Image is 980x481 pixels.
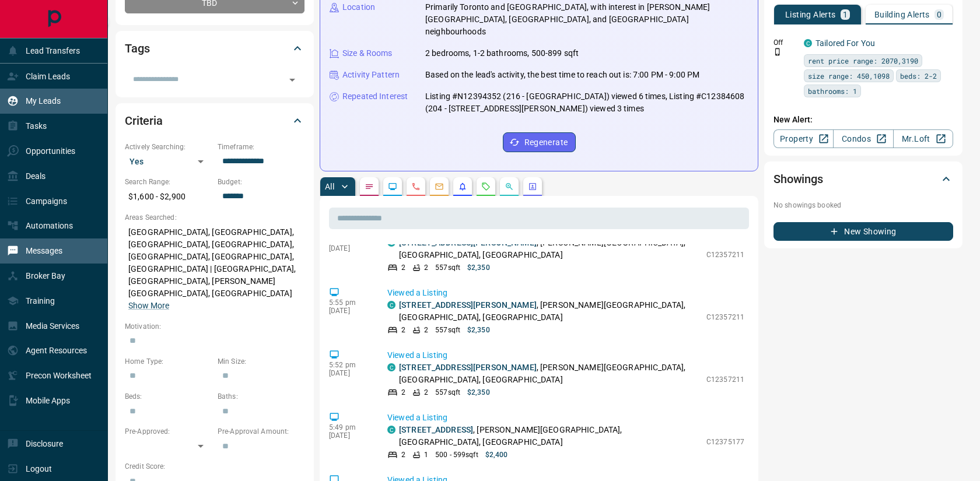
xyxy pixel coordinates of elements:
[399,299,701,324] p: , [PERSON_NAME][GEOGRAPHIC_DATA], [GEOGRAPHIC_DATA], [GEOGRAPHIC_DATA]
[325,182,334,191] p: All
[387,426,395,434] div: condos.ca
[706,250,744,260] p: C12357211
[125,39,149,58] h2: Tags
[773,222,953,241] button: New Showing
[773,114,953,126] p: New Alert:
[342,47,393,59] p: Size & Rooms
[125,142,212,152] p: Actively Searching:
[773,37,797,48] p: Off
[342,1,375,13] p: Location
[125,356,212,367] p: Home Type:
[458,182,467,191] svg: Listing Alerts
[424,325,428,335] p: 2
[425,90,748,115] p: Listing #N12394352 (216 - [GEOGRAPHIC_DATA]) viewed 6 times, Listing #C12384608 (204 - [STREET_AD...
[505,182,514,191] svg: Opportunities
[387,412,744,424] p: Viewed a Listing
[467,262,490,273] p: $2,350
[401,387,405,398] p: 2
[125,321,304,332] p: Motivation:
[329,361,370,369] p: 5:52 pm
[329,423,370,431] p: 5:49 pm
[365,182,374,191] svg: Notes
[485,450,508,460] p: $2,400
[125,34,304,62] div: Tags
[125,107,304,135] div: Criteria
[399,424,701,448] p: , [PERSON_NAME][GEOGRAPHIC_DATA], [GEOGRAPHIC_DATA], [GEOGRAPHIC_DATA]
[218,356,304,367] p: Min Size:
[218,177,304,187] p: Budget:
[893,129,953,148] a: Mr.Loft
[342,90,408,103] p: Repeated Interest
[399,425,473,434] a: [STREET_ADDRESS]
[388,182,397,191] svg: Lead Browsing Activity
[399,237,701,261] p: , [PERSON_NAME][GEOGRAPHIC_DATA], [GEOGRAPHIC_DATA], [GEOGRAPHIC_DATA]
[424,387,428,398] p: 2
[804,39,812,47] div: condos.ca
[424,450,428,460] p: 1
[773,129,834,148] a: Property
[125,187,212,206] p: $1,600 - $2,900
[833,129,893,148] a: Condos
[329,307,370,315] p: [DATE]
[435,450,478,460] p: 500 - 599 sqft
[125,461,304,472] p: Credit Score:
[435,182,444,191] svg: Emails
[773,165,953,193] div: Showings
[467,325,490,335] p: $2,350
[435,262,460,273] p: 557 sqft
[387,301,395,309] div: condos.ca
[329,299,370,307] p: 5:55 pm
[528,182,537,191] svg: Agent Actions
[411,182,421,191] svg: Calls
[424,262,428,273] p: 2
[773,200,953,210] p: No showings booked
[128,300,169,312] button: Show More
[785,10,836,19] p: Listing Alerts
[503,132,576,152] button: Regenerate
[937,10,942,19] p: 0
[125,111,163,130] h2: Criteria
[401,450,405,460] p: 2
[399,363,537,372] a: [STREET_ADDRESS][PERSON_NAME]
[329,369,370,377] p: [DATE]
[808,70,890,82] span: size range: 450,1098
[773,48,782,56] svg: Push Notification Only
[387,287,744,299] p: Viewed a Listing
[706,374,744,385] p: C12357211
[218,142,304,152] p: Timeframe:
[706,437,744,447] p: C12375177
[218,391,304,402] p: Baths:
[125,177,212,187] p: Search Range:
[401,325,405,335] p: 2
[815,38,875,48] a: Tailored For You
[125,391,212,402] p: Beds:
[218,426,304,437] p: Pre-Approval Amount:
[342,69,400,81] p: Activity Pattern
[808,55,918,66] span: rent price range: 2070,3190
[425,1,748,38] p: Primarily Toronto and [GEOGRAPHIC_DATA], with interest in [PERSON_NAME][GEOGRAPHIC_DATA], [GEOGRA...
[329,244,370,252] p: [DATE]
[467,387,490,398] p: $2,350
[843,10,848,19] p: 1
[874,10,930,19] p: Building Alerts
[399,361,701,386] p: , [PERSON_NAME][GEOGRAPHIC_DATA], [GEOGRAPHIC_DATA], [GEOGRAPHIC_DATA]
[435,325,460,335] p: 557 sqft
[329,431,370,440] p: [DATE]
[808,85,857,97] span: bathrooms: 1
[125,223,304,315] p: [GEOGRAPHIC_DATA], [GEOGRAPHIC_DATA], [GEOGRAPHIC_DATA], [GEOGRAPHIC_DATA], [GEOGRAPHIC_DATA], [G...
[399,300,537,310] a: [STREET_ADDRESS][PERSON_NAME]
[284,72,300,88] button: Open
[773,170,823,188] h2: Showings
[387,349,744,361] p: Viewed a Listing
[125,426,212,437] p: Pre-Approved:
[706,312,744,322] p: C12357211
[900,70,937,82] span: beds: 2-2
[425,69,699,81] p: Based on the lead's activity, the best time to reach out is: 7:00 PM - 9:00 PM
[425,47,579,59] p: 2 bedrooms, 1-2 bathrooms, 500-899 sqft
[125,152,212,171] div: Yes
[435,387,460,398] p: 557 sqft
[387,363,395,371] div: condos.ca
[125,212,304,223] p: Areas Searched:
[481,182,491,191] svg: Requests
[401,262,405,273] p: 2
